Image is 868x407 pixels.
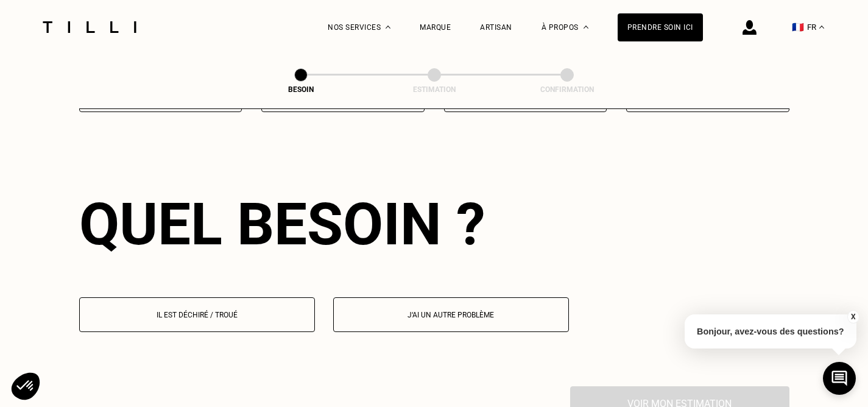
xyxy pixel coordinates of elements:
a: Marque [420,23,451,32]
img: Menu déroulant à propos [584,26,588,29]
a: Prendre soin ici [618,13,703,41]
button: X [847,310,859,324]
img: icône connexion [743,20,757,35]
a: Artisan [480,23,512,32]
div: Confirmation [506,85,628,94]
img: Logo du service de couturière Tilli [38,21,141,33]
div: Besoin [240,85,362,94]
img: menu déroulant [819,26,824,29]
span: 🇫🇷 [792,21,804,33]
button: J‘ai un autre problème [333,297,569,332]
p: Il est déchiré / troué [86,311,308,319]
div: Quel besoin ? [79,190,789,258]
p: Bonjour, avez-vous des questions? [685,314,856,349]
img: Menu déroulant [386,26,390,29]
div: Estimation [373,85,495,94]
button: Il est déchiré / troué [79,297,315,332]
p: J‘ai un autre problème [340,311,562,319]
